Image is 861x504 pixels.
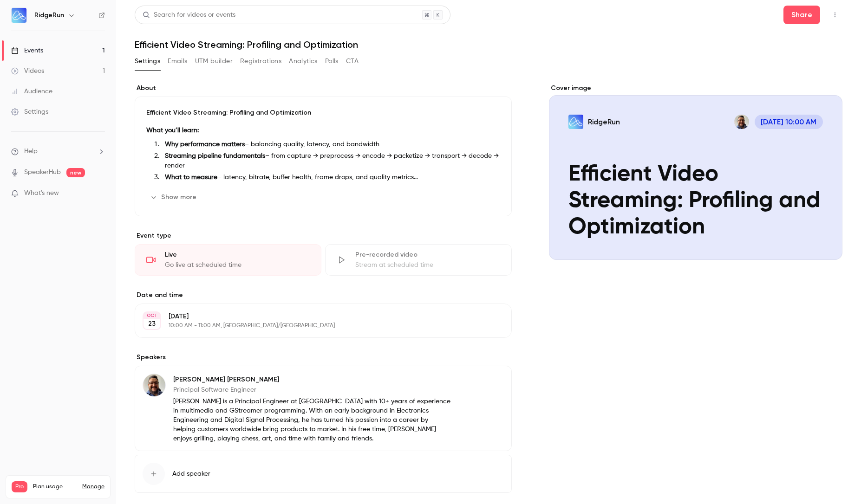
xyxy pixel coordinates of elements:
[165,260,310,270] div: Go live at scheduled time
[12,481,27,492] span: Pro
[165,174,217,181] strong: What to measure
[11,46,43,55] div: Events
[66,168,85,177] span: new
[135,353,512,362] label: Speakers
[135,39,842,50] h1: Efficient Video Streaming: Profiling and Optimization
[325,54,339,69] button: Polls
[11,147,105,156] li: help-dropdown-opener
[173,385,451,394] p: Principal Software Engineer
[355,250,500,259] div: Pre-recorded video
[195,54,233,69] button: UTM builder
[33,483,77,491] span: Plan usage
[135,291,512,300] label: Date and time
[549,84,842,260] section: Cover image
[24,188,59,198] span: What's new
[146,127,199,134] strong: What you’ll learn:
[172,469,210,478] span: Add speaker
[24,147,38,156] span: Help
[549,84,842,93] label: Cover image
[11,87,52,96] div: Audience
[94,189,105,198] iframe: Noticeable Trigger
[346,54,359,69] button: CTA
[289,54,318,69] button: Analytics
[146,190,202,205] button: Show more
[82,483,104,491] a: Manage
[355,260,500,270] div: Stream at scheduled time
[165,153,265,159] strong: Streaming pipeline fundamentals
[135,244,321,276] div: LiveGo live at scheduled time
[24,168,61,177] a: SpeakerHub
[169,312,463,321] p: [DATE]
[169,322,463,330] p: 10:00 AM - 11:00 AM, [GEOGRAPHIC_DATA]/[GEOGRAPHIC_DATA]
[11,66,44,76] div: Videos
[240,54,281,69] button: Registrations
[165,250,310,259] div: Live
[168,54,187,69] button: Emails
[161,140,500,149] li: – balancing quality, latency, and bandwidth
[135,54,160,69] button: Settings
[173,397,451,443] p: [PERSON_NAME] is a Principal Engineer at [GEOGRAPHIC_DATA] with 10+ years of experience in multim...
[143,374,165,396] img: Michael Grüner
[34,11,64,20] h6: RidgeRun
[135,84,512,93] label: About
[173,375,451,384] p: [PERSON_NAME] [PERSON_NAME]
[146,108,500,117] p: Efficient Video Streaming: Profiling and Optimization
[135,455,512,493] button: Add speaker
[161,173,500,182] li: – latency, bitrate, buffer health, frame drops, and quality metrics
[148,319,156,329] p: 23
[143,10,235,20] div: Search for videos or events
[165,141,245,148] strong: Why performance matters
[11,107,48,116] div: Settings
[783,6,820,24] button: Share
[143,312,160,319] div: OCT
[325,244,512,276] div: Pre-recorded videoStream at scheduled time
[12,8,26,23] img: RidgeRun
[135,231,512,240] p: Event type
[161,151,500,171] li: – from capture → preprocess → encode → packetize → transport → decode → render
[135,366,512,451] div: Michael Grüner[PERSON_NAME] [PERSON_NAME]Principal Software Engineer[PERSON_NAME] is a Principal ...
